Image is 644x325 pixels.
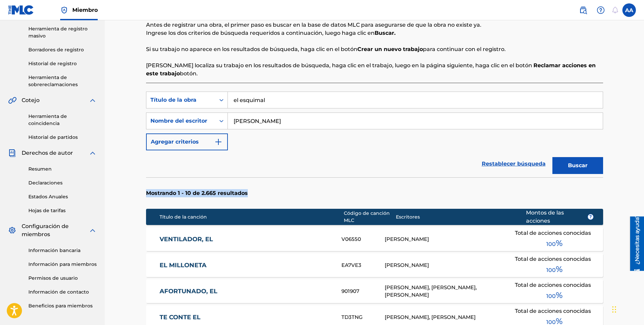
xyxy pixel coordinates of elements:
div: [PERSON_NAME], [PERSON_NAME] [385,314,515,321]
a: VENTILADOR, EL [160,235,332,243]
img: Ayuda [597,6,605,14]
a: Estados Anuales [28,193,97,200]
a: Información de contacto [28,289,97,296]
font: Agregar criterios [151,138,199,146]
a: EL MILLONETA [160,261,332,269]
a: Permisos de usuario [28,275,97,282]
img: 9d2ae6d4665cec9f34b9.svg [214,138,222,146]
div: [PERSON_NAME], [PERSON_NAME], [PERSON_NAME] [385,284,515,299]
strong: Reclamar acciones en este trabajo [146,62,596,77]
span: ? [588,214,593,220]
font: Si su trabajo no aparece en los resultados de búsqueda, haga clic en el botón [146,46,357,52]
span: % [546,263,563,275]
img: Royalties [8,149,16,157]
div: TD3TNG [341,314,385,321]
font: Ingrese los dos criterios de búsqueda requeridos a continuación, luego haga clic en [146,30,375,36]
img: Matching [8,96,17,104]
img: Member Settings [8,226,16,234]
button: Buscar [552,157,603,174]
span: Configuración de miembros [22,222,89,239]
div: Arrastrar [612,299,616,320]
font: Total de acciones conocidas [515,281,591,289]
font: Total de acciones conocidas [515,307,591,315]
span: Cotejo [22,96,40,104]
a: Información para miembros [28,261,97,268]
div: V06550 [341,235,385,243]
a: Herramienta de sobrereclamaciones [28,74,97,88]
span: % [546,289,563,301]
a: Herramienta de coincidencia [28,113,97,127]
span: % [546,237,563,249]
iframe: Resource Center [625,216,644,271]
a: AFORTUNADO, EL [160,287,332,295]
font: 100 [546,241,556,247]
a: Historial de registro [28,60,97,67]
a: Borradores de registro [28,46,97,53]
p: Antes de registrar una obra, el primer paso es buscar en la base de datos MLC para asegurarse de ... [146,21,603,29]
font: para continuar con el registro. [423,46,506,52]
span: Derechos de autor [22,149,73,157]
a: Declaraciones [28,179,97,186]
div: User Menu [622,3,636,17]
div: [PERSON_NAME] [385,261,515,269]
a: Restablecer búsqueda [478,156,549,171]
strong: Buscar. [375,30,396,36]
span: Miembro [72,6,98,14]
a: Hojas de tarifas [28,207,97,214]
div: Notifications [612,7,618,14]
font: Total de acciones conocidas [515,229,591,237]
div: [PERSON_NAME] [385,235,515,243]
div: Título de la canción [160,214,344,221]
font: botón. [180,70,198,77]
a: Resumen [28,166,97,173]
a: Beneficios para miembros [28,302,97,309]
img: expand [89,149,97,157]
img: expand [89,96,97,104]
img: expand [89,226,97,234]
img: Logotipo de MLC [8,5,34,15]
font: 100 [546,293,556,299]
a: Historial de partidos [28,134,97,141]
strong: Crear un nuevo trabajo [357,46,423,52]
img: buscar [579,6,587,14]
a: Public Search [576,3,590,17]
font: 100 [546,267,556,273]
button: Agregar criterios [146,133,228,150]
div: Código de canción MLC [344,210,396,224]
font: [PERSON_NAME] localiza su trabajo en los resultados de búsqueda, haga clic en el trabajo, luego e... [146,62,532,69]
div: EA7VE3 [341,261,385,269]
div: Escritores [396,214,526,221]
div: Help [594,3,607,17]
font: Mostrando 1 - 10 de 2.665 resultados [146,190,248,196]
font: Montos de las acciones [526,209,585,225]
img: Máximo titular de derechos [60,6,68,14]
div: 901907 [341,287,385,295]
a: Información bancaria [28,247,97,254]
a: Herramienta de registro masivo [28,25,97,40]
font: Total de acciones conocidas [515,255,591,263]
iframe: Chat Widget [610,293,644,325]
div: Nombre del escritor [150,117,211,125]
div: Widget de chat [610,293,644,325]
div: Título de la obra [150,96,211,104]
form: Formulario de búsqueda [146,92,603,177]
a: TE CONTE EL [160,314,332,321]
